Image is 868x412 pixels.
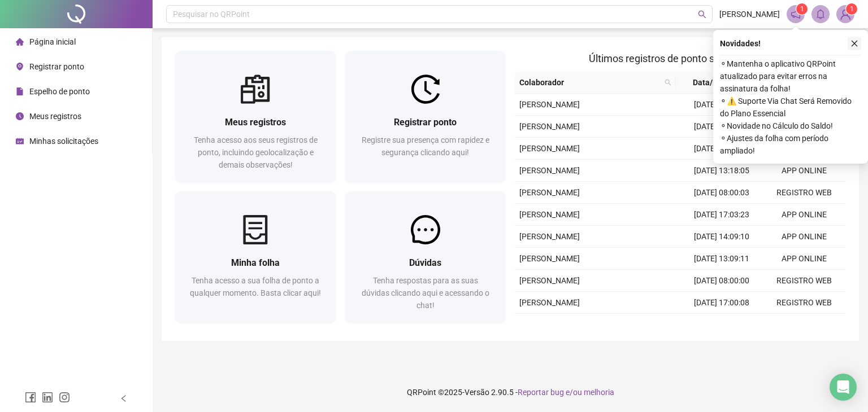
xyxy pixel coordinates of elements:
td: [DATE] 07:59:59 [680,94,763,116]
span: close [850,40,858,47]
sup: 1 [796,3,808,15]
td: REGISTRO WEB [763,292,845,314]
span: search [662,74,674,91]
sup: Atualize o seu contato no menu Meus Dados [846,3,857,15]
td: [DATE] 13:18:05 [680,160,763,182]
td: [DATE] 17:03:23 [680,204,763,226]
span: Reportar bug e/ou melhoria [518,388,614,397]
span: ⚬ Ajustes da folha com período ampliado! [720,132,861,157]
span: Registre sua presença com rapidez e segurança clicando aqui! [362,135,489,157]
span: 1 [850,5,854,13]
span: Meus registros [225,117,286,128]
span: Página inicial [29,37,76,46]
span: environment [16,63,24,71]
a: Meus registrosTenha acesso aos seus registros de ponto, incluindo geolocalização e demais observa... [175,51,336,182]
span: bell [815,9,826,19]
span: facebook [25,392,36,403]
span: [PERSON_NAME] [519,166,580,175]
a: Minha folhaTenha acesso a sua folha de ponto a qualquer momento. Basta clicar aqui! [175,191,336,323]
td: [DATE] 14:18:05 [680,138,763,160]
td: [DATE] 14:09:10 [680,226,763,248]
td: [DATE] 08:00:00 [680,270,763,292]
footer: QRPoint © 2025 - 2.90.5 - [153,372,868,412]
span: file [16,87,24,95]
span: Tenha acesso aos seus registros de ponto, incluindo geolocalização e demais observações! [194,135,318,169]
span: Últimos registros de ponto sincronizados [589,52,771,64]
span: [PERSON_NAME] [519,210,580,219]
span: schedule [16,137,24,145]
th: Data/Hora [676,72,756,94]
span: ⚬ Mantenha o aplicativo QRPoint atualizado para evitar erros na assinatura da folha! [720,58,861,95]
td: APP ONLINE [763,226,845,248]
span: clock-circle [16,112,24,120]
span: [PERSON_NAME] [519,276,580,285]
div: Open Intercom Messenger [830,374,857,401]
span: 1 [800,5,804,13]
a: Registrar pontoRegistre sua presença com rapidez e segurança clicando aqui! [345,51,506,182]
span: linkedin [42,392,53,403]
img: 72256 [837,6,854,23]
span: [PERSON_NAME] [519,232,580,241]
td: [DATE] 08:00:03 [680,182,763,204]
span: Tenha respostas para as suas dúvidas clicando aqui e acessando o chat! [362,276,489,310]
span: home [16,38,24,46]
span: Versão [465,388,489,397]
span: Data/Hora [680,76,743,89]
td: [DATE] 13:09:11 [680,248,763,270]
span: search [698,10,706,19]
span: Registrar ponto [29,62,84,71]
span: Espelho de ponto [29,87,90,96]
span: Minha folha [231,257,280,268]
span: Dúvidas [409,257,441,268]
span: left [120,395,128,402]
a: DúvidasTenha respostas para as suas dúvidas clicando aqui e acessando o chat! [345,191,506,323]
span: search [665,79,671,86]
span: [PERSON_NAME] [519,144,580,153]
td: [DATE] 17:08:29 [680,116,763,138]
span: notification [791,9,801,19]
span: [PERSON_NAME] [519,188,580,197]
span: Colaborador [519,76,660,89]
span: Tenha acesso a sua folha de ponto a qualquer momento. Basta clicar aqui! [190,276,321,297]
td: APP ONLINE [763,160,845,182]
span: Registrar ponto [394,117,457,128]
span: [PERSON_NAME] [519,254,580,263]
td: APP ONLINE [763,204,845,226]
td: [DATE] 17:00:08 [680,292,763,314]
span: Meus registros [29,112,81,121]
span: ⚬ ⚠️ Suporte Via Chat Será Removido do Plano Essencial [720,95,861,120]
span: [PERSON_NAME] [519,122,580,131]
td: [DATE] 14:14:03 [680,314,763,336]
span: Minhas solicitações [29,137,98,146]
span: instagram [59,392,70,403]
td: REGISTRO WEB [763,182,845,204]
span: Novidades ! [720,37,761,50]
span: [PERSON_NAME] [519,100,580,109]
span: [PERSON_NAME] [519,298,580,307]
td: APP ONLINE [763,314,845,336]
span: ⚬ Novidade no Cálculo do Saldo! [720,120,861,132]
td: APP ONLINE [763,248,845,270]
span: [PERSON_NAME] [719,8,780,20]
td: REGISTRO WEB [763,270,845,292]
